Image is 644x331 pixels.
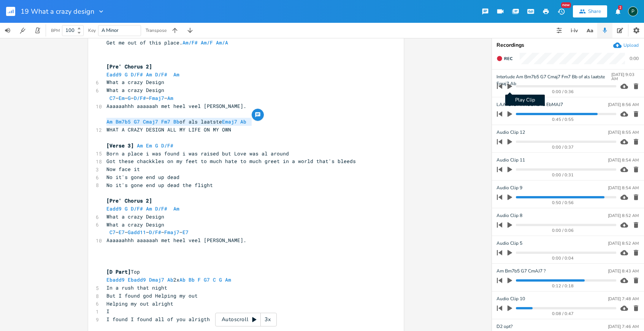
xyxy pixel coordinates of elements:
div: [DATE] 8:56 AM [608,103,639,107]
div: 0:00 / 0:37 [510,145,616,149]
div: [DATE] 8:54 AM [608,186,639,190]
div: 0:00 / 0:36 [510,90,616,94]
span: F [198,276,201,283]
span: I [106,308,109,315]
span: Am/A [216,39,228,46]
span: Am [167,95,173,101]
div: [DATE] 8:52 AM [608,241,639,245]
span: No it's gone end up dead the flight [106,182,213,188]
span: Helping my out alright [106,300,173,307]
button: Upload [613,41,639,49]
span: Am [146,71,152,78]
span: In a rush that night [106,284,167,291]
span: Rec [504,56,512,62]
span: Aaaaaahhh aaaaaah met heel veel [PERSON_NAME]. [106,237,246,244]
span: Audio Clip 10 [496,295,525,302]
span: Cmaj7 [143,118,158,125]
div: New [561,2,571,8]
span: Em [119,95,125,101]
span: Ab [179,276,186,283]
button: P [628,3,638,20]
span: Em [146,142,152,149]
span: G [128,95,131,101]
div: 0:50 / 0:56 [510,201,616,205]
span: What a crazy Design [106,87,164,93]
span: [Pre' Chorus 2] [106,197,152,204]
span: LAATSTE AKKOORD IS EbMAJ7 [496,101,563,108]
button: Rec [493,52,516,65]
span: Am [173,205,179,212]
span: What a crazy Design [106,79,164,86]
span: Interlude Am Bm7b5 G7 Cmaj7 Fm7 Bb of als laatste Emaj7 Ab [496,73,611,81]
span: Am [146,205,152,212]
span: Am [137,142,143,149]
span: Fmaj7 [149,95,164,101]
div: [DATE] 8:55 AM [608,130,639,135]
span: D2 opt? [496,323,512,330]
span: Dmaj7 [149,276,164,283]
span: Am Bm7b5 G7 CmAJ7 ? [496,268,546,275]
span: D/F# [161,142,173,149]
div: BPM [51,29,60,33]
span: Fm7 [161,118,170,125]
span: Got these chackkles on my feet to much hate to much greet in a world that's bleeds [106,158,356,165]
div: Transpose [146,28,167,33]
span: WHAT A CRAZY DESIGN ALL MY LIFE ON MY OWN [106,126,231,133]
span: G7 [134,118,140,125]
span: Ab [167,276,173,283]
span: Audio Clip 12 [496,129,525,136]
div: Share [588,8,601,15]
span: Now face it [106,166,140,173]
span: D/F# [149,229,161,236]
span: Fmaj7 [164,229,179,236]
span: E7 [182,229,189,236]
span: Audio Clip 9 [496,184,522,192]
div: 0:12 / 0:18 [510,284,616,288]
span: – – – – – [106,229,192,236]
span: G [125,205,128,212]
button: Play Clip [505,80,515,92]
span: D/F# [155,205,167,212]
span: of als laatste [106,118,249,125]
div: 0:00 / 0:04 [510,256,616,260]
span: Eadd9 [106,71,122,78]
div: [DATE] 7:48 AM [608,297,639,301]
div: [DATE] 8:43 AM [608,269,639,273]
span: Ebadd9 [106,276,125,283]
span: Born a place i was found i was raised but Love was al around [106,150,289,157]
span: Am [225,276,231,283]
div: 0:00 / 0:06 [510,228,616,233]
span: Top [106,268,140,275]
span: D/F# [131,205,143,212]
span: Am [173,71,179,78]
div: Piepo [628,6,638,16]
span: I found I found all of you alrigth [106,316,210,323]
span: 19 What a crazy design [21,8,94,15]
span: Ab [240,118,246,125]
span: 2x [106,276,237,283]
button: Share [573,5,607,17]
span: Gadd11 [128,229,146,236]
span: – – – – – [106,95,173,101]
div: [DATE] 8:52 AM [608,214,639,218]
span: G7 [204,276,210,283]
span: C7 [109,229,116,236]
span: But I found god Helping my out [106,292,198,299]
div: 0:45 / 0:55 [510,117,616,122]
span: Emaj7 [222,118,237,125]
span: G [219,276,222,283]
span: E7 [119,229,125,236]
span: C7 [109,95,116,101]
span: D/F# [155,71,167,78]
div: Upload [623,42,639,48]
span: Bb [189,276,195,283]
span: A Minor [102,27,119,34]
div: 2 [618,5,622,10]
span: Audio Clip 11 [496,157,525,164]
div: [DATE] 7:46 AM [608,325,639,329]
div: 3x [261,313,274,326]
span: G [125,71,128,78]
span: Bb [173,118,179,125]
span: Get me out of this place. [106,39,231,46]
span: Am [106,118,113,125]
